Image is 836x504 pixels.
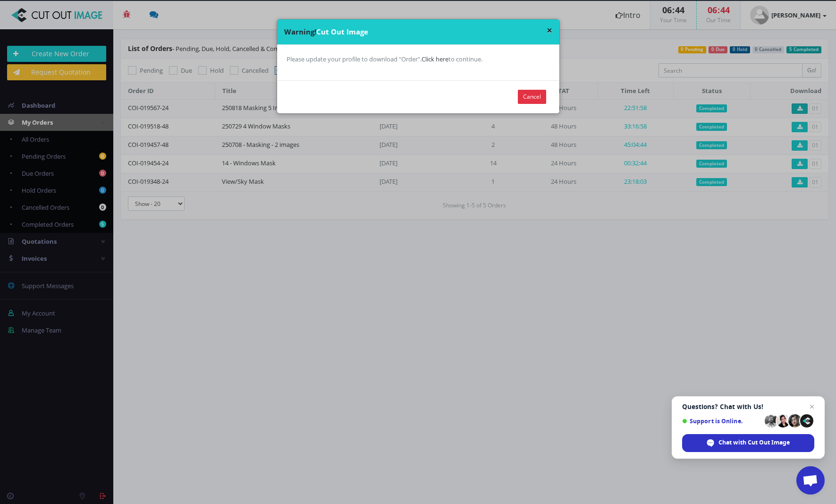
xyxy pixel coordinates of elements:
span: Chat with Cut Out Image [682,434,814,452]
span: Warning! [284,27,316,36]
span: Chat with Cut Out Image [718,438,790,447]
a: Click here [422,55,448,63]
a: Open chat [796,466,825,495]
div: Please update your profile to download "Order". to continue. [287,54,550,64]
span: Support is Online. [682,418,761,425]
span: Questions? Chat with Us! [682,403,814,410]
button: Cancel [518,90,546,104]
button: × [547,26,552,35]
div: Cut Out Image [284,26,552,37]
